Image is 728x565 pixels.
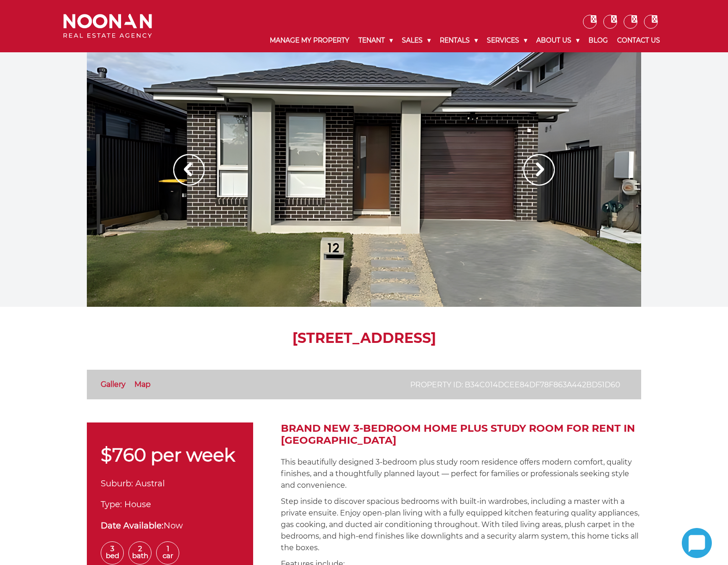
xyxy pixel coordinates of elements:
[281,496,641,553] p: Step inside to discover spacious bedrooms with built-in wardrobes, including a master with a priv...
[101,478,133,489] span: Suburb:
[354,29,397,52] a: Tenant
[265,29,354,52] a: Manage My Property
[397,29,435,52] a: Sales
[281,422,641,447] h2: Brand New 3-Bedroom Home Plus Study Room for Rent in [GEOGRAPHIC_DATA]
[87,330,641,347] h1: [STREET_ADDRESS]
[435,29,482,52] a: Rentals
[101,521,164,531] strong: Date Available:
[173,154,205,186] img: Arrow slider
[532,29,584,52] a: About Us
[134,380,151,389] a: Map
[523,154,555,186] img: Arrow slider
[101,380,126,389] a: Gallery
[101,499,122,509] span: Type:
[482,29,532,52] a: Services
[281,456,641,491] p: This beautifully designed 3-bedroom plus study room residence offers modern comfort, quality fini...
[101,520,239,532] div: Now
[101,446,239,464] p: $760 per week
[63,14,152,38] img: Noonan Real Estate Agency
[128,541,152,565] span: 2 Bath
[410,379,620,391] p: Property ID: b34c014dcee84df78f863a442bd51d60
[584,29,613,52] a: Blog
[135,478,165,489] span: Austral
[101,541,124,565] span: 3 Bed
[613,29,665,52] a: Contact Us
[124,499,151,509] span: House
[156,541,179,565] span: 1 Car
